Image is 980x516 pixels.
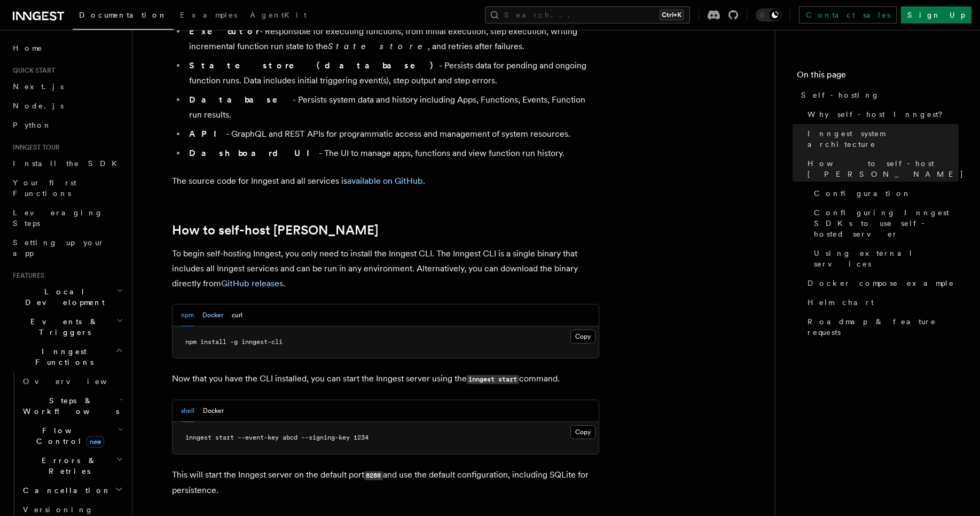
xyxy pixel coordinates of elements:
span: Configuration [814,188,911,199]
a: Using external services [810,244,959,273]
li: - The UI to manage apps, functions and view function run history. [186,146,599,161]
span: Next.js [13,82,64,91]
a: Node.js [9,96,126,115]
span: Using external services [814,248,959,269]
li: - Responsible for executing functions, from initial execution, step execution, writing incrementa... [186,24,599,54]
a: Examples [174,3,244,29]
span: Features [9,271,44,280]
button: Local Development [9,282,126,312]
span: Inngest system architecture [807,128,959,150]
a: Leveraging Steps [9,203,126,233]
a: Sign Up [901,6,971,24]
span: Cancellation [19,485,111,496]
span: Documentation [79,11,167,19]
button: Errors & Retries [19,451,126,481]
span: Errors & Retries [19,455,116,476]
p: This will start the Inngest server on the default port and use the default configuration, includi... [172,467,599,498]
p: To begin self-hosting Inngest, you only need to install the Inngest CLI. The Inngest CLI is a sin... [172,246,599,291]
span: Steps & Workflows [19,395,119,417]
button: Search...Ctrl+K [485,6,690,24]
a: Configuration [810,184,959,203]
a: Configuring Inngest SDKs to use self-hosted server [810,203,959,244]
button: Docker [203,400,224,422]
button: curl [232,304,242,326]
button: shell [181,400,194,422]
em: State store [328,41,428,51]
h4: On this page [797,68,959,85]
span: Roadmap & feature requests [807,316,959,338]
span: Why self-host Inngest? [807,109,950,120]
button: Copy [570,330,595,343]
a: Next.js [9,77,126,96]
a: Setting up your app [9,233,126,263]
a: available on GitHub [347,176,423,186]
span: Local Development [9,286,116,308]
a: Roadmap & feature requests [803,312,959,342]
span: Leveraging Steps [13,208,103,228]
a: Contact sales [799,6,897,24]
span: Inngest Functions [9,346,115,368]
strong: Dashboard UI [189,148,319,158]
span: inngest start --event-key abcd --signing-key 1234 [185,434,369,441]
a: Why self-host Inngest? [803,105,959,124]
span: Configuring Inngest SDKs to use self-hosted server [814,207,959,239]
strong: State store (database) [189,60,439,71]
span: new [87,436,104,448]
a: AgentKit [244,3,313,29]
li: - GraphQL and REST APIs for programmatic access and management of system resources. [186,127,599,142]
button: npm [181,304,194,326]
a: Inngest system architecture [803,124,959,154]
span: How to self-host [PERSON_NAME] [807,158,964,179]
button: Cancellation [19,481,126,500]
a: How to self-host [PERSON_NAME] [803,154,959,184]
a: Home [9,38,126,58]
a: Docker compose example [803,273,959,293]
span: Versioning [23,505,93,514]
span: Quick start [9,66,55,75]
button: Toggle dark mode [756,9,781,21]
li: - Persists system data and history including Apps, Functions, Events, Function run results. [186,92,599,122]
code: 8288 [364,471,383,480]
a: GitHub releases [221,278,283,288]
span: Overview [23,377,133,386]
button: Events & Triggers [9,312,126,342]
a: Install the SDK [9,154,126,173]
button: Steps & Workflows [19,391,126,421]
a: Overview [19,372,126,391]
span: Your first Functions [13,178,76,198]
span: Home [13,43,43,53]
code: inngest start [467,375,519,384]
span: Examples [180,11,237,19]
span: AgentKit [250,11,307,19]
button: Inngest Functions [9,342,126,372]
span: Flow Control [19,425,117,447]
span: Inngest tour [9,143,60,152]
span: Events & Triggers [9,316,116,338]
p: The source code for Inngest and all services is . [172,174,599,189]
a: Helm chart [803,293,959,312]
strong: Executor [189,26,260,36]
span: npm install -g inngest-cli [185,338,283,346]
span: Python [13,121,52,129]
span: Helm chart [807,297,874,308]
strong: API [189,129,226,139]
span: Install the SDK [13,159,123,168]
span: Node.js [13,101,64,110]
li: - Persists data for pending and ongoing function runs. Data includes initial triggering event(s),... [186,58,599,88]
strong: Database [189,95,293,105]
span: Self-hosting [801,90,880,100]
span: Docker compose example [807,278,954,288]
a: Python [9,115,126,135]
button: Flow Controlnew [19,421,126,451]
span: Setting up your app [13,238,105,257]
p: Now that you have the CLI installed, you can start the Inngest server using the command. [172,371,599,387]
a: Documentation [73,3,174,30]
kbd: Ctrl+K [660,10,684,20]
a: How to self-host [PERSON_NAME] [172,223,378,238]
button: Copy [570,425,595,439]
a: Your first Functions [9,173,126,203]
a: Self-hosting [797,85,959,105]
button: Docker [202,304,223,326]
